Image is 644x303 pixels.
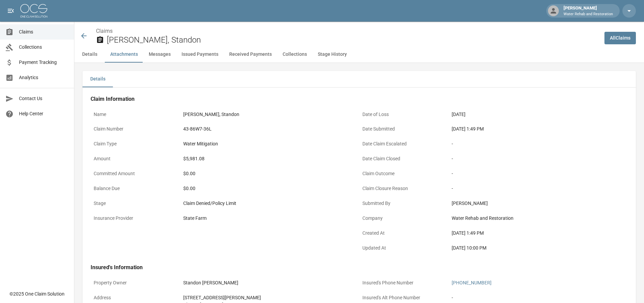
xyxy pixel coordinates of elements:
[452,200,625,207] div: [PERSON_NAME]
[19,95,69,102] span: Contact Us
[452,111,625,118] div: [DATE]
[4,4,18,18] button: open drawer
[91,152,180,165] p: Amount
[91,212,180,225] p: Insurance Provider
[183,279,356,286] div: Standon [PERSON_NAME]
[19,110,69,117] span: Help Center
[604,32,636,44] a: AllClaims
[183,111,356,118] div: [PERSON_NAME], Standon
[452,244,625,252] div: [DATE] 10:00 PM
[359,212,449,225] p: Company
[312,46,352,63] button: Stage History
[19,74,69,81] span: Analytics
[359,276,449,289] p: Insured's Phone Number
[176,46,224,63] button: Issued Payments
[359,122,449,136] p: Date Submitted
[452,185,625,192] div: -
[91,167,180,180] p: Committed Amount
[359,241,449,255] p: Updated At
[19,44,69,51] span: Collections
[91,182,180,195] p: Balance Due
[359,137,449,150] p: Date Claim Escalated
[9,290,65,297] div: © 2025 One Claim Solution
[183,125,356,133] div: 43-86W7-36L
[91,122,180,136] p: Claim Number
[183,140,356,147] div: Water Mitigation
[183,200,356,207] div: Claim Denied/Policy Limit
[183,185,356,192] div: $0.00
[452,280,492,285] a: [PHONE_NUMBER]
[20,4,47,18] img: ocs-logo-white-transparent.png
[452,215,625,222] div: Water Rehab and Restoration
[183,170,356,177] div: $0.00
[277,46,312,63] button: Collections
[359,108,449,121] p: Date of Loss
[91,197,180,210] p: Stage
[183,155,356,162] div: $5,981.08
[74,46,105,63] button: Details
[359,167,449,180] p: Claim Outcome
[452,140,625,147] div: -
[183,215,356,222] div: State Farm
[82,71,636,87] div: details tabs
[19,28,69,36] span: Claims
[359,152,449,165] p: Date Claim Closed
[183,294,356,301] div: [STREET_ADDRESS][PERSON_NAME]
[452,294,625,301] div: -
[224,46,277,63] button: Received Payments
[105,46,143,63] button: Attachments
[107,35,599,45] h2: [PERSON_NAME], Standon
[74,46,644,63] div: anchor tabs
[143,46,176,63] button: Messages
[91,264,628,271] h4: Insured's Information
[359,197,449,210] p: Submitted By
[452,170,625,177] div: -
[91,96,628,102] h4: Claim Information
[19,59,69,66] span: Payment Tracking
[561,5,616,17] div: [PERSON_NAME]
[96,28,113,34] a: Claims
[452,155,625,162] div: -
[96,27,599,35] nav: breadcrumb
[452,125,625,133] div: [DATE] 1:49 PM
[91,108,180,121] p: Name
[359,182,449,195] p: Claim Closure Reason
[359,227,449,240] p: Created At
[82,71,113,87] button: Details
[91,276,180,289] p: Property Owner
[452,230,625,237] div: [DATE] 1:49 PM
[91,137,180,150] p: Claim Type
[564,11,613,17] p: Water Rehab and Restoration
